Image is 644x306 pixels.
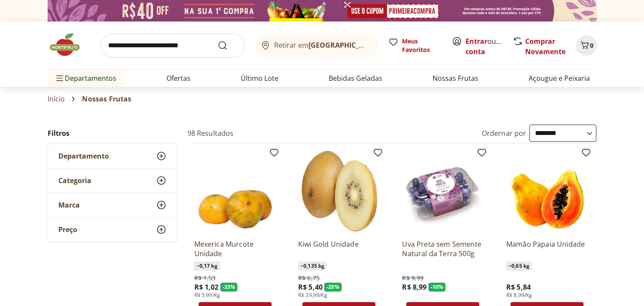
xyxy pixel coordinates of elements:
[324,283,342,291] span: - 20 %
[255,34,378,58] button: Retirar em[GEOGRAPHIC_DATA]/[GEOGRAPHIC_DATA]
[101,34,245,58] input: search
[402,37,441,54] span: Meus Favoritos
[329,73,382,83] a: Bebidas Geladas
[506,239,588,258] a: Mamão Papaia Unidade
[298,274,320,282] span: R$ 6,75
[298,282,323,292] span: R$ 5,40
[466,37,513,56] a: Criar conta
[48,217,177,242] button: Preço
[54,68,116,89] span: Departamentos
[58,225,77,234] span: Preço
[506,262,532,270] span: ~ 0,65 kg
[298,262,327,270] span: ~ 0,135 kg
[194,239,276,258] a: Mexerica Murcote Unidade
[58,152,109,160] span: Departamento
[429,283,446,291] span: - 10 %
[54,68,65,89] button: Menu
[466,37,487,46] a: Entrar
[48,168,177,193] button: Categoria
[402,239,484,258] a: Uva Preta sem Semente Natural da Terra 500g
[402,274,423,282] span: R$ 9,99
[218,40,238,51] button: Submit Search
[506,282,531,292] span: R$ 5,84
[506,151,588,233] img: Mamão Papaia Unidade
[482,129,526,138] label: Ordernar por
[576,35,597,56] button: Carrinho
[82,95,131,103] span: Nossas Frutas
[166,73,190,83] a: Ofertas
[48,125,177,142] h2: Filtros
[194,282,219,292] span: R$ 1,02
[388,37,441,54] a: Meus Favoritos
[194,262,220,270] span: ~ 0,17 kg
[298,292,327,299] span: R$ 39,99/Kg
[48,32,91,58] img: Hortifruti
[187,129,234,138] h2: 98 Resultados
[274,41,369,49] span: Retirar em
[48,193,177,217] button: Marca
[308,40,453,50] b: [GEOGRAPHIC_DATA]/[GEOGRAPHIC_DATA]
[241,73,278,83] a: Último Lote
[298,239,380,258] a: Kiwi Gold Unidade
[48,144,177,168] button: Departamento
[194,151,276,233] img: Mexerica Murcote Unidade
[58,201,80,209] span: Marca
[298,151,380,233] img: Kiwi Gold Unidade
[525,37,565,56] a: Comprar Novamente
[194,292,221,299] span: R$ 5,99/Kg
[432,73,478,83] a: Nossas Frutas
[466,36,504,57] span: ou
[48,95,65,103] a: Início
[506,292,532,299] span: R$ 8,99/Kg
[58,176,91,185] span: Categoria
[590,41,593,49] span: 0
[402,282,426,292] span: R$ 8,99
[402,151,484,233] img: Uva Preta sem Semente Natural da Terra 500g
[194,274,216,282] span: R$ 1,53
[221,283,238,291] span: - 33 %
[529,73,590,83] a: Açougue e Peixaria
